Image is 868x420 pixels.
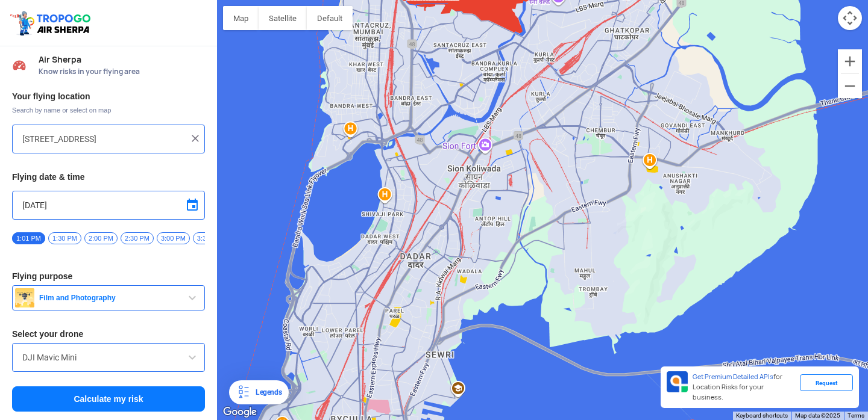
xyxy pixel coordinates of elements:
[800,374,853,391] div: Request
[12,58,27,72] img: Risk Scores
[12,272,205,280] h3: Flying purpose
[39,67,205,76] span: Know risks in your flying area
[795,412,840,419] span: Map data ©2025
[220,404,260,420] img: Google
[22,198,195,212] input: Select Date
[838,6,862,30] button: Map camera controls
[22,132,186,146] input: Search your flying location
[193,232,226,244] span: 3:30 PM
[688,371,800,403] div: for Location Risks for your business.
[12,92,205,100] h3: Your flying location
[838,49,862,73] button: Zoom in
[12,232,45,244] span: 1:01 PM
[34,293,185,303] span: Film and Photography
[667,371,688,392] img: Premium APIs
[693,372,773,381] span: Get Premium Detailed APIs
[39,55,205,64] span: Air Sherpa
[121,232,154,244] span: 2:30 PM
[189,132,201,144] img: ic_close.png
[84,232,118,244] span: 2:00 PM
[736,412,788,420] button: Keyboard shortcuts
[220,404,260,420] a: Open this area in Google Maps (opens a new window)
[259,6,307,30] button: Show satellite imagery
[12,173,205,181] h3: Flying date & time
[236,385,251,400] img: Legends
[157,232,190,244] span: 3:00 PM
[12,330,205,338] h3: Select your drone
[12,285,205,310] button: Film and Photography
[15,288,34,307] img: film.png
[22,350,195,365] input: Search by name or Brand
[223,6,259,30] button: Show street map
[838,74,862,98] button: Zoom out
[12,386,205,412] button: Calculate my risk
[251,385,281,400] div: Legends
[12,105,205,115] span: Search by name or select on map
[48,232,81,244] span: 1:30 PM
[848,412,864,419] a: Terms
[9,9,95,37] img: ic_tgdronemaps.svg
